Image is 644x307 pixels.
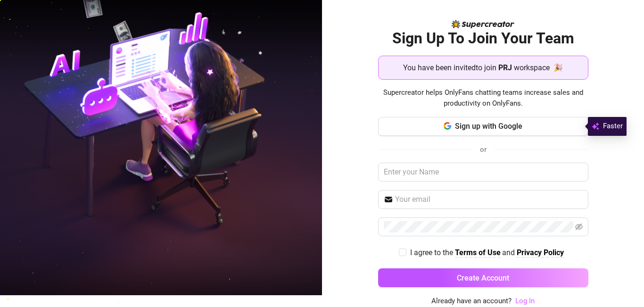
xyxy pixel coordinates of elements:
[603,121,623,132] span: Faster
[378,117,588,136] button: Sign up with Google
[378,163,588,182] input: Enter your Name
[395,194,583,205] input: Your email
[452,20,514,28] img: logo-BBDzfeDw.svg
[592,121,599,132] img: svg%3e
[457,274,509,282] span: Create Account
[455,122,522,131] span: Sign up with Google
[514,62,563,74] span: workspace 🎉
[431,296,512,307] span: Already have an account?
[575,223,583,231] span: eye-invisible
[517,248,564,257] strong: Privacy Policy
[517,248,564,258] a: Privacy Policy
[378,29,588,48] h2: Sign Up To Join Your Team
[455,248,501,257] strong: Terms of Use
[498,63,512,72] strong: PRJ
[515,296,535,307] a: Log In
[455,248,501,258] a: Terms of Use
[403,62,496,74] span: You have been invited to join
[410,248,455,257] span: I agree to the
[480,145,487,154] span: or
[515,297,535,305] a: Log In
[378,268,588,287] button: Create Account
[378,87,588,109] span: Supercreator helps OnlyFans chatting teams increase sales and productivity on OnlyFans.
[502,248,517,257] span: and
